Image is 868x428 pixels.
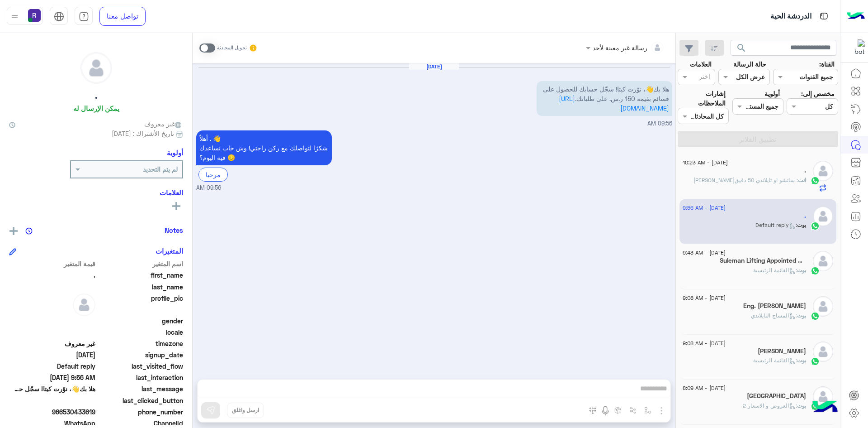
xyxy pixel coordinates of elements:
[97,373,184,382] span: last_interaction
[804,167,806,174] h5: .
[811,357,820,366] img: WhatsApp
[690,59,712,69] label: العلامات
[97,270,184,280] span: first_name
[97,259,184,269] span: اسم المتغير
[144,119,183,129] span: غير معروف
[811,176,820,185] img: WhatsApp
[849,39,865,56] img: 322853014244696
[9,361,95,371] span: Default reply
[9,350,95,360] span: 2025-08-23T06:56:46.413Z
[683,204,726,212] span: [DATE] - 9:56 AM
[813,206,833,226] img: defaultAdmin.png
[97,361,184,371] span: last_visited_flow
[97,339,184,348] span: timezone
[733,59,766,69] label: حالة الرسالة
[811,221,820,231] img: WhatsApp
[801,89,835,98] label: مخصص إلى:
[73,293,95,316] img: defaultAdmin.png
[75,7,93,26] a: tab
[97,282,184,292] span: last_name
[167,149,183,157] h6: أولوية
[813,296,833,317] img: defaultAdmin.png
[747,392,806,400] h5: Saudia Arabia
[97,293,184,314] span: profile_pic
[683,339,726,347] span: [DATE] - 9:08 AM
[758,347,806,355] h5: Khizar Jutt
[9,188,183,197] h6: العلامات
[797,267,806,274] span: بوت
[81,53,112,83] img: defaultAdmin.png
[9,316,95,326] span: null
[683,249,726,257] span: [DATE] - 9:43 AM
[543,85,669,102] span: هلا بك👋، نوّرت كيتا! سجّل حسابك للحصول على قسائم بقيمة 150 ر.س. على طلباتك.
[699,72,712,83] div: اختر
[9,373,95,382] span: 2025-08-23T06:56:46.408Z
[678,89,726,108] label: إشارات الملاحظات
[9,396,95,405] span: null
[751,312,797,319] span: : المساج التايلاندي
[9,259,95,269] span: قيمة المتغير
[736,43,747,53] span: search
[537,81,672,116] p: 23/8/2025, 9:56 AM
[409,63,459,70] h6: [DATE]
[9,339,95,348] span: غير معروف
[156,247,183,255] h6: المتغيرات
[112,129,174,138] span: تاريخ الأشتراك : [DATE]
[54,11,64,22] img: tab
[196,130,332,165] p: 23/8/2025, 9:56 AM
[753,357,797,364] span: : القائمة الرئيسية
[813,341,833,362] img: defaultAdmin.png
[79,11,89,22] img: tab
[9,384,95,394] span: هلا بك👋، نوّرت كيتا! سجّل حسابك للحصول على قسائم بقيمة 150 ر.س. على طلباتك. https://url.mykeeta.c...
[559,95,669,112] a: [URL][DOMAIN_NAME]
[9,270,95,280] span: .
[764,89,780,98] label: أولوية
[9,227,18,235] img: add
[165,226,183,234] h6: Notes
[97,384,184,394] span: last_message
[743,302,806,310] h5: Eng. Mohamed Alshabik
[683,159,728,167] span: [DATE] - 10:23 AM
[813,161,833,181] img: defaultAdmin.png
[99,7,146,26] a: تواصل معنا
[811,266,820,275] img: WhatsApp
[753,267,797,274] span: : القائمة الرئيسية
[196,184,221,192] span: 09:56 AM
[97,316,184,326] span: gender
[97,407,184,417] span: phone_number
[683,294,726,302] span: [DATE] - 9:08 AM
[809,392,841,423] img: hulul-logo.png
[9,418,95,428] span: 2
[647,120,672,127] span: 09:56 AM
[73,104,119,112] h6: يمكن الإرسال له
[9,327,95,337] span: null
[97,396,184,405] span: last_clicked_button
[743,402,797,409] span: : العروض و الاسعار 2
[683,384,726,392] span: [DATE] - 8:09 AM
[25,227,33,235] img: notes
[9,11,20,22] img: profile
[95,91,97,101] h5: .
[811,312,820,321] img: WhatsApp
[813,386,833,407] img: defaultAdmin.png
[847,7,865,26] img: Logo
[9,407,95,417] span: 966530433619
[198,168,228,182] div: مرحبا
[797,357,806,364] span: بوت
[693,177,798,183] span: ساتشو او تايلاندي 50 دقيقه
[797,402,806,409] span: بوت
[217,44,247,52] small: تحويل المحادثة
[97,418,184,428] span: ChannelId
[797,312,806,319] span: بوت
[798,177,806,183] span: انت
[227,403,264,418] button: ارسل واغلق
[813,251,833,271] img: defaultAdmin.png
[770,10,811,23] p: الدردشة الحية
[755,221,797,228] span: : Default reply
[97,327,184,337] span: locale
[731,40,753,59] button: search
[804,212,806,220] h5: .
[97,350,184,360] span: signup_date
[818,10,830,22] img: tab
[819,59,835,69] label: القناة:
